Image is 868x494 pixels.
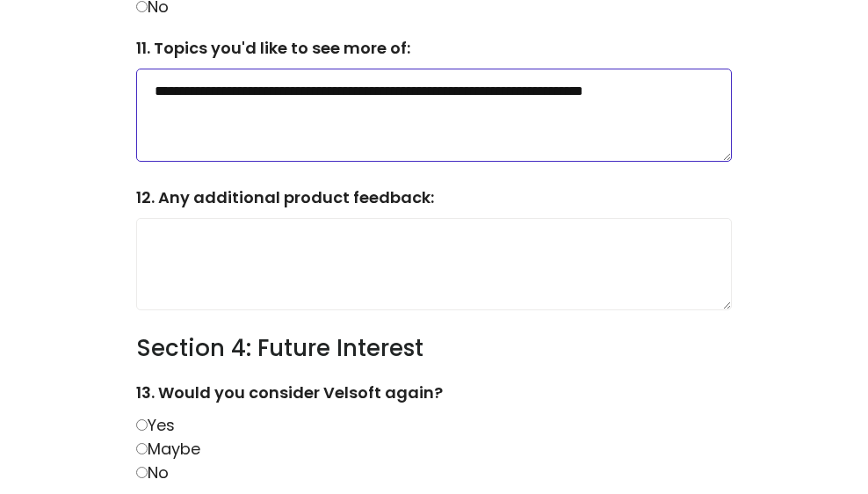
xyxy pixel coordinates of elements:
[136,467,148,478] input: No
[136,443,148,454] input: Maybe
[136,334,732,364] h3: Section 4: Future Interest
[136,461,169,483] label: No
[136,381,732,413] label: 13. Would you consider Velsoft again?
[136,414,175,436] label: Yes
[136,185,732,218] label: 12. Any additional product feedback:
[136,36,732,69] label: 11. Topics you'd like to see more of:
[136,419,148,431] input: Yes
[136,1,148,12] input: No
[136,438,200,460] label: Maybe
